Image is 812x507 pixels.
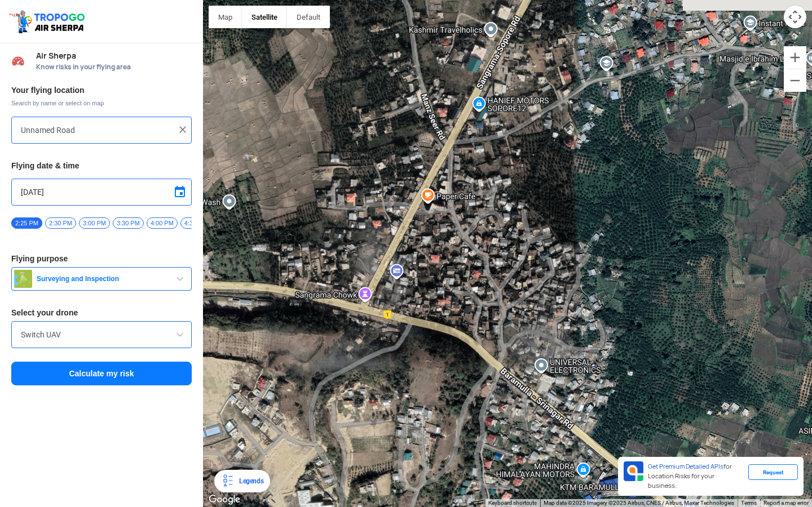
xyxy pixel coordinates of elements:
[206,492,243,507] a: Open this area in Google Maps (opens a new window)
[488,499,537,507] button: Keyboard shortcuts
[11,362,192,385] button: Calculate my risk
[11,86,192,94] h3: Your flying location
[784,6,806,28] button: Map camera controls
[11,217,42,229] span: 2:25 PM
[11,255,192,263] h3: Flying purpose
[45,217,76,229] span: 2:30 PM
[242,6,287,28] button: Show satellite imagery
[36,63,192,72] span: Know risks in your flying area
[11,99,192,108] span: Search by name or select on map
[32,274,173,283] span: Surveying and Inspection
[21,328,182,341] input: Search by name or Brand
[11,162,192,170] h3: Flying date & time
[21,123,174,137] input: Search your flying location
[8,8,89,34] img: ic_tgdronemaps.svg
[209,6,242,28] button: Show street map
[221,474,235,488] img: Legends
[113,217,144,229] span: 3:30 PM
[11,54,25,68] img: Risk Scores
[648,462,723,470] span: Get Premium Detailed APIs
[748,464,798,480] div: Request
[79,217,110,229] span: 3:00 PM
[643,461,748,491] div: for Location Risks for your business.
[235,474,263,488] div: Legends
[11,309,192,317] h3: Select your drone
[784,69,806,92] button: Zoom out
[21,185,182,199] input: Select Date
[11,267,192,291] button: Surveying and Inspection
[624,461,643,481] img: Premium APIs
[764,500,809,506] a: Report a map error
[741,500,757,506] a: Terms
[544,500,734,506] span: Map data ©2025 Imagery ©2025 Airbus, CNES / Airbus, Maxar Technologies
[784,46,806,69] button: Zoom in
[14,270,32,288] img: survey.png
[36,51,192,60] span: Air Sherpa
[206,492,243,507] img: Google
[177,124,188,135] img: ic_close.png
[180,217,211,229] span: 4:30 PM
[147,217,178,229] span: 4:00 PM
